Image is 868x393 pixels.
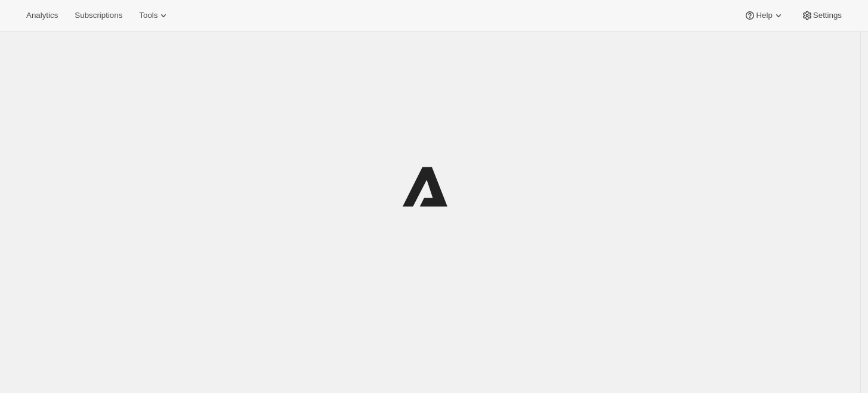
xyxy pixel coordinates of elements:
[132,7,177,24] button: Tools
[813,11,842,20] span: Settings
[756,11,772,20] span: Help
[67,7,129,24] button: Subscriptions
[75,11,122,20] span: Subscriptions
[794,7,849,24] button: Settings
[139,11,157,20] span: Tools
[19,7,65,24] button: Analytics
[737,7,791,24] button: Help
[26,11,58,20] span: Analytics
